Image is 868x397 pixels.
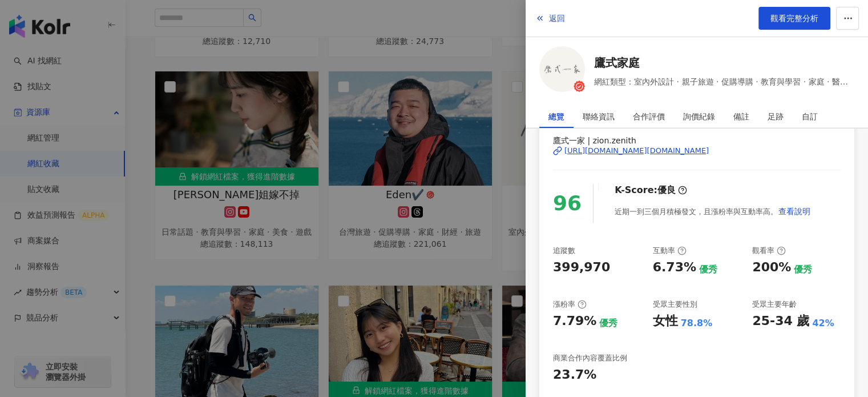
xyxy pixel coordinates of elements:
[653,246,687,256] div: 互動率
[752,259,791,276] div: 200%
[535,7,566,30] button: 返回
[553,134,841,147] span: 鷹式一家 | zion.zenith
[599,317,617,330] div: 優秀
[539,46,585,92] img: KOL Avatar
[802,105,818,128] div: 自訂
[778,207,810,216] span: 查看說明
[615,184,687,197] div: K-Score :
[812,317,834,330] div: 42%
[553,246,575,256] div: 追蹤數
[548,105,564,128] div: 總覽
[553,312,596,330] div: 7.79%
[681,317,713,330] div: 78.8%
[794,263,812,276] div: 優秀
[653,312,678,330] div: 女性
[564,146,709,156] div: [URL][DOMAIN_NAME][DOMAIN_NAME]
[768,105,784,128] div: 足跡
[683,105,715,128] div: 詢價紀錄
[553,259,610,276] div: 399,970
[583,105,615,128] div: 聯絡資訊
[733,105,749,128] div: 備註
[549,14,565,23] span: 返回
[594,75,854,88] span: 網紅類型：室內外設計 · 親子旅遊 · 促購導購 · 教育與學習 · 家庭 · 醫療與健康 · 旅遊
[553,146,841,156] a: [URL][DOMAIN_NAME][DOMAIN_NAME]
[553,299,587,310] div: 漲粉率
[758,7,830,30] a: 觀看完整分析
[752,312,809,330] div: 25-34 歲
[633,105,665,128] div: 合作評價
[553,353,627,363] div: 商業合作內容覆蓋比例
[615,200,811,223] div: 近期一到三個月積極發文，且漲粉率與互動率高。
[770,14,818,23] span: 觀看完整分析
[553,366,596,384] div: 23.7%
[653,299,697,310] div: 受眾主要性別
[657,184,676,197] div: 優良
[653,259,696,276] div: 6.73%
[752,299,797,310] div: 受眾主要年齡
[778,200,811,223] button: 查看說明
[539,46,585,96] a: KOL Avatar
[553,187,582,220] div: 96
[752,246,786,256] div: 觀看率
[699,263,717,276] div: 優秀
[594,55,854,71] a: 鷹式家庭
